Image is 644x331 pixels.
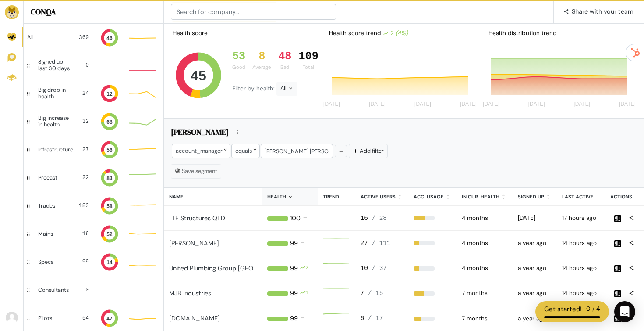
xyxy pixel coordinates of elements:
div: 2024-05-15 01:24pm [518,239,552,248]
th: Name [164,188,262,206]
div: 183 [75,201,89,210]
a: Trades 183 58 [24,192,163,220]
div: 99 [290,289,298,299]
span: / 15 [368,290,383,297]
button: Add filter [349,144,388,158]
div: 109 [298,50,318,63]
img: Avatar [6,312,18,324]
div: 2024-05-15 01:24pm [518,264,552,273]
div: 7 [361,289,403,299]
tspan: [DATE] [414,101,431,108]
input: Search for company... [171,4,336,20]
div: Health score [171,27,209,40]
a: Big drop in health 24 12 [24,79,163,108]
div: 99 [290,314,298,324]
th: Trend [318,188,355,206]
span: / 28 [372,215,387,222]
span: / 37 [372,265,387,272]
a: [PERSON_NAME] [169,239,219,247]
a: Signed up last 30 days 0 [24,51,163,79]
div: 2024-05-31 07:58am [518,314,552,323]
div: Mains [38,231,68,237]
span: / 111 [372,240,390,247]
div: equals [231,144,260,158]
div: 0 / 4 [586,304,600,314]
a: LTE Structures QLD [169,214,225,222]
a: United Plumbing Group [GEOGRAPHIC_DATA] [169,264,302,272]
a: All 360 46 [24,24,163,51]
tspan: [DATE] [573,101,590,108]
div: Big drop in health [38,87,71,100]
div: 27 [361,239,403,248]
div: 1 [305,289,308,299]
div: 2025-04-28 12:00am [462,214,507,223]
div: 27 [80,145,89,154]
a: Big increase in health 32 68 [24,108,163,136]
div: 2025-05-05 12:00am [462,264,507,273]
div: 35% [414,317,451,321]
div: 47% [414,291,451,296]
span: Filter by health: [232,85,276,92]
div: All [276,82,297,96]
div: 2 [383,29,408,38]
div: 24 [78,89,89,97]
div: 2025-01-13 12:00am [462,289,507,298]
div: Total [298,64,318,71]
h5: [PERSON_NAME] [171,127,229,140]
tspan: [DATE] [619,101,636,108]
div: 0 [80,61,89,69]
u: Health [267,194,286,200]
div: Precast [38,175,68,181]
a: Mains 16 52 [24,220,163,248]
div: Open Intercom Messenger [614,301,635,322]
div: 6 [361,314,403,324]
div: 2025-05-05 12:00am [462,239,507,248]
div: 99 [75,258,89,266]
div: 99 [290,264,298,273]
div: Get started! [544,304,582,314]
th: Actions [605,188,644,206]
div: 54 [75,314,89,322]
u: Acc. Usage [414,194,444,200]
tspan: [DATE] [528,101,545,108]
div: 360 [75,33,89,42]
div: 10 [361,264,403,273]
th: Last active [557,188,605,206]
div: account_manager [172,144,230,158]
div: 32 [80,117,89,126]
div: Bad [278,64,291,71]
a: Precast 22 83 [24,164,163,192]
div: Trades [38,203,68,209]
div: Health score trend [322,25,481,41]
div: 53 [232,50,245,63]
h5: CONQA [31,7,156,17]
tspan: [DATE] [323,101,340,108]
div: Pilots [38,315,68,321]
div: 2025-08-25 05:39pm [562,214,599,223]
div: 8 [252,50,271,63]
a: [DOMAIN_NAME] [169,314,220,322]
span: / 17 [368,315,383,322]
div: 2025-08-25 07:59pm [562,289,599,298]
a: MJB Industries [169,289,211,297]
div: 100 [290,214,301,223]
img: Brand [5,5,19,19]
u: Active users [361,194,396,200]
div: 2024-06-30 02:47pm [518,289,552,298]
div: 48 [278,50,291,63]
div: 2025-02-26 01:07pm [518,214,552,223]
div: 2025-08-25 08:35pm [562,239,599,248]
tspan: [DATE] [483,101,499,108]
a: Infrastructure 27 56 [24,136,163,164]
div: 16 [361,214,403,223]
div: 22 [75,173,89,182]
i: (4%) [396,29,408,37]
tspan: [DATE] [460,101,477,108]
div: 2 [305,264,308,273]
div: 16 [75,230,89,238]
div: 24% [414,241,451,245]
div: Signed up last 30 days [38,59,73,72]
tspan: [DATE] [369,101,386,108]
div: 2025-08-25 08:15pm [562,264,599,273]
div: Average [252,64,271,71]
